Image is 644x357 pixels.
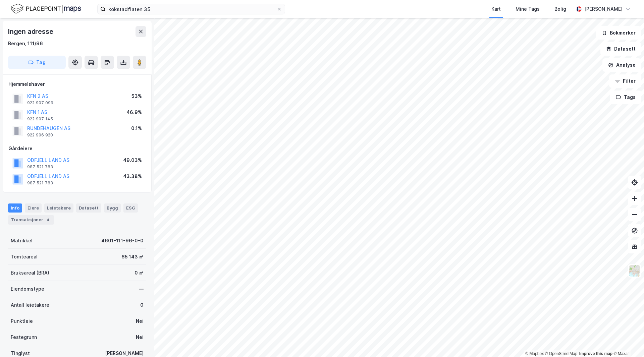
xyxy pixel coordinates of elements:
[27,132,53,138] div: 922 906 920
[27,100,53,106] div: 922 907 099
[596,26,641,40] button: Bokmerker
[27,116,53,122] div: 922 907 145
[140,301,144,309] div: 0
[27,180,53,186] div: 987 521 783
[8,203,22,212] div: Info
[610,91,641,104] button: Tags
[579,351,612,356] a: Improve this map
[525,351,544,356] a: Mapbox
[8,144,146,153] div: Gårdeiere
[123,156,142,164] div: 49.03%
[76,203,101,212] div: Datasett
[45,217,51,223] div: 4
[491,5,501,13] div: Kart
[8,26,54,37] div: Ingen adresse
[516,5,540,13] div: Mine Tags
[106,4,277,14] input: Søk på adresse, matrikkel, gårdeiere, leietakere eller personer
[27,164,53,170] div: 987 521 783
[101,237,144,245] div: 4601-111-96-0-0
[135,269,144,277] div: 0 ㎡
[11,285,44,293] div: Eiendomstype
[554,5,566,13] div: Bolig
[11,301,49,309] div: Antall leietakere
[131,92,142,100] div: 53%
[104,203,121,212] div: Bygg
[8,40,43,48] div: Bergen, 111/96
[545,351,578,356] a: OpenStreetMap
[123,203,138,212] div: ESG
[628,264,641,277] img: Z
[11,253,38,261] div: Tomteareal
[8,80,146,88] div: Hjemmelshaver
[610,325,644,357] iframe: Chat Widget
[600,42,641,56] button: Datasett
[609,74,641,88] button: Filter
[131,124,142,132] div: 0.1%
[11,3,81,15] img: logo.f888ab2527a4732fd821a326f86c7f29.svg
[11,269,49,277] div: Bruksareal (BRA)
[11,333,37,341] div: Festegrunn
[11,317,33,325] div: Punktleie
[25,203,42,212] div: Eiere
[136,317,144,325] div: Nei
[121,253,144,261] div: 65 143 ㎡
[8,215,54,225] div: Transaksjoner
[8,56,66,69] button: Tag
[584,5,623,13] div: [PERSON_NAME]
[123,172,142,180] div: 43.38%
[139,285,144,293] div: —
[602,58,641,72] button: Analyse
[44,203,73,212] div: Leietakere
[136,333,144,341] div: Nei
[126,108,142,116] div: 46.9%
[11,237,33,245] div: Matrikkel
